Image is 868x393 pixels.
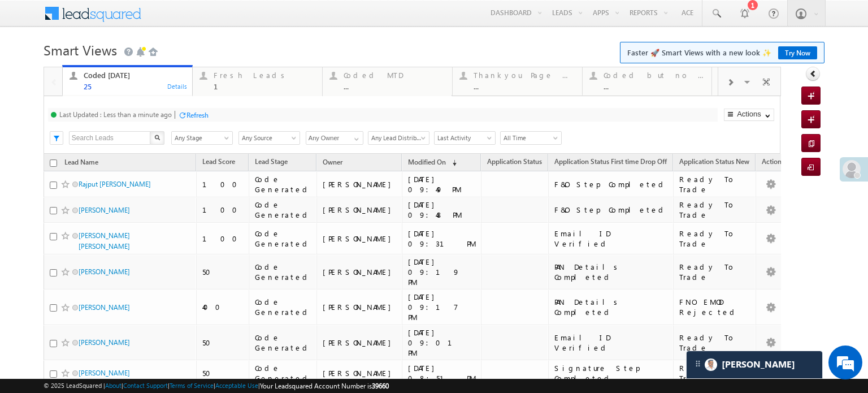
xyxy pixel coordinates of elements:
a: Any Source [238,131,300,145]
div: 400 [202,302,244,312]
div: F&O Step Completed [554,179,668,189]
a: Terms of Service [170,382,214,389]
div: Refresh [186,111,209,119]
div: ... [477,82,580,90]
div: Code Generated [255,228,311,249]
a: next [760,210,781,228]
div: [PERSON_NAME] [323,267,397,277]
a: Last Activity [434,131,496,145]
span: Lead Stage [255,157,288,166]
img: Carter [705,359,717,371]
button: Actions [724,109,774,121]
span: Carter [722,359,795,370]
div: Code Generated [255,332,311,353]
div: Email ID Verified [554,332,668,353]
div: Coded MTD [344,71,445,80]
div: [PERSON_NAME] [323,205,397,215]
div: Code Generated [255,174,311,195]
a: Lead Name [59,156,104,171]
a: Coded but no Recording... [582,67,713,96]
span: 50 [77,214,95,227]
div: Code Generated [255,363,311,383]
span: Application Status [487,157,542,166]
div: ... [344,82,445,90]
a: Coded MTD... [324,67,456,96]
span: © 2025 LeadSquared | | | | | [44,381,389,391]
span: City [246,157,258,166]
span: Last Activity [435,133,492,143]
a: Coded MTD... [322,67,453,96]
div: 100 [202,234,244,244]
span: next [760,209,781,228]
a: [PERSON_NAME] [79,267,130,276]
span: select [95,217,104,222]
div: [DATE] 09:17 PM [408,292,476,322]
div: 100 [202,179,244,189]
div: Last Updated : 1 mins ago [59,110,136,119]
span: [DATE] [435,133,492,143]
a: [PERSON_NAME] [79,180,130,188]
div: F&O Step Completed [554,205,668,215]
a: Contact Support [123,382,168,389]
span: 39660 [372,382,389,390]
div: 25 [84,82,185,90]
div: [PERSON_NAME] [323,338,397,348]
a: Lead Score [197,156,241,170]
input: Search Leads [69,131,151,145]
div: Thankyou Page leads [477,71,580,80]
span: Faster 🚀 Smart Views with a new look ✨ [627,47,817,58]
span: 1 [735,209,756,228]
span: Lead Quality [722,157,759,166]
div: Minimize live chat window [185,6,212,33]
div: Coded [DATE] [84,71,185,80]
span: Application Status First time Drop Off [554,157,667,166]
div: ... [84,82,186,90]
a: Thankyou Page leads... [452,67,583,96]
div: Email ID Verified [554,228,668,249]
div: PAN Details Completed [554,262,668,282]
a: Application Status New [544,156,626,170]
div: Lead Distribution Filter [368,131,428,145]
a: Rajput [PERSON_NAME] [79,180,151,188]
img: Search [154,135,160,140]
div: Owner Filter [306,131,362,145]
div: [GEOGRAPHIC_DATA] [246,179,329,189]
div: [DATE] 08:51 PM [408,363,476,383]
div: Show [44,214,67,224]
span: Any Stage [172,133,229,143]
a: Fresh Leads1Details [193,65,325,97]
span: Any Source [239,133,296,143]
div: Lead Stage Filter [171,131,233,145]
span: OneKYC [685,157,710,166]
a: Try Now [778,46,817,59]
div: [DATE] 09:48 PM [408,200,476,220]
div: Ready To Trade [679,262,750,282]
a: Coded but no Recording... [587,67,718,96]
a: Phone Number (sorted ascending) [335,156,402,170]
div: [DATE] 09:01 PM [408,327,476,358]
a: [PERSON_NAME] [79,206,130,214]
a: Lead Stage [249,156,293,170]
a: Application Status First time Drop Off [549,156,672,170]
a: Lead Number [627,156,679,170]
span: (sorted descending) [448,158,457,167]
div: [PERSON_NAME] [323,302,397,312]
a: Coded [DATE]... [62,67,194,96]
span: FnO Intent [202,157,234,166]
div: [DATE] 09:49 PM [408,174,476,195]
div: ... [604,82,705,90]
div: Coded [DATE] [84,71,186,80]
a: OneKYC [680,156,715,170]
em: Start Chat [154,308,205,323]
div: Ready To Trade [679,228,750,249]
a: About [105,382,121,389]
a: FnO Intent [197,156,240,170]
a: Application Status New [674,156,755,170]
span: Phone Number [340,158,386,166]
div: Signature Step Completed [554,363,668,383]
